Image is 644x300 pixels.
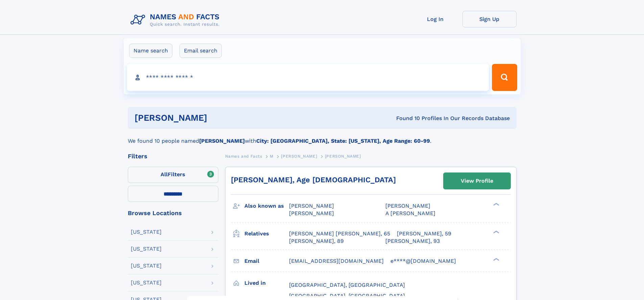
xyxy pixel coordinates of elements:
[270,152,273,160] a: M
[289,293,405,299] span: [GEOGRAPHIC_DATA], [GEOGRAPHIC_DATA]
[244,277,289,289] h3: Lived in
[131,263,162,269] div: [US_STATE]
[256,138,430,144] b: City: [GEOGRAPHIC_DATA], State: [US_STATE], Age Range: 60-99
[244,255,289,267] h3: Email
[128,210,218,216] div: Browse Locations
[492,64,517,91] button: Search Button
[244,228,289,239] h3: Relatives
[492,202,500,207] div: ❯
[461,173,493,189] div: View Profile
[128,167,218,183] label: Filters
[270,154,273,159] span: M
[161,171,168,178] span: All
[131,246,162,252] div: [US_STATE]
[225,152,262,160] a: Names and Facts
[199,138,245,144] b: [PERSON_NAME]
[289,230,390,237] a: [PERSON_NAME] [PERSON_NAME], 65
[492,257,500,261] div: ❯
[281,154,317,159] span: [PERSON_NAME]
[289,237,344,245] a: [PERSON_NAME], 89
[444,173,510,189] a: View Profile
[135,114,302,122] h1: [PERSON_NAME]
[128,129,517,145] div: We found 10 people named with .
[289,282,405,288] span: [GEOGRAPHIC_DATA], [GEOGRAPHIC_DATA]
[408,11,462,27] a: Log In
[244,200,289,212] h3: Also known as
[128,153,218,159] div: Filters
[128,11,225,29] img: Logo Names and Facts
[281,152,317,160] a: [PERSON_NAME]
[129,44,172,58] label: Name search
[127,64,489,91] input: search input
[289,258,384,264] span: [EMAIL_ADDRESS][DOMAIN_NAME]
[289,210,334,216] span: [PERSON_NAME]
[385,210,435,216] span: A [PERSON_NAME]
[492,230,500,234] div: ❯
[325,154,361,159] span: [PERSON_NAME]
[385,237,440,245] a: [PERSON_NAME], 93
[302,115,510,122] div: Found 10 Profiles In Our Records Database
[462,11,517,27] a: Sign Up
[131,229,162,235] div: [US_STATE]
[131,280,162,285] div: [US_STATE]
[289,203,334,209] span: [PERSON_NAME]
[397,230,451,237] a: [PERSON_NAME], 59
[231,176,396,184] a: [PERSON_NAME], Age [DEMOGRAPHIC_DATA]
[180,44,222,58] label: Email search
[385,203,430,209] span: [PERSON_NAME]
